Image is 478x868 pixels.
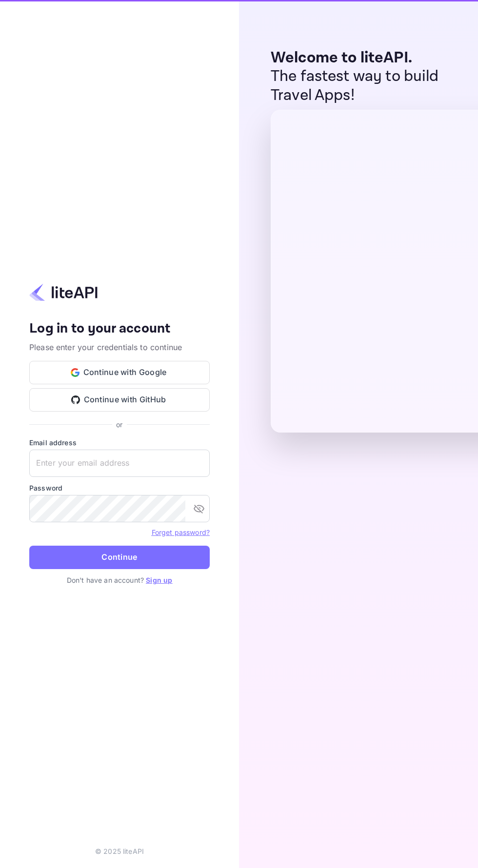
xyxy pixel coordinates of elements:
p: The fastest way to build Travel Apps! [271,67,458,105]
p: or [116,419,122,430]
a: Forget password? [152,527,210,537]
img: liteapi [29,283,98,302]
button: Continue [29,546,210,569]
h4: Log in to your account [29,320,210,337]
p: Please enter your credentials to continue [29,341,210,353]
button: Continue with GitHub [29,388,210,412]
button: Continue with Google [29,361,210,384]
a: Sign up [146,576,172,584]
p: Don't have an account? [29,575,210,585]
p: Welcome to liteAPI. [271,49,458,67]
label: Password [29,483,210,493]
a: Forget password? [152,528,210,536]
p: © 2025 liteAPI [95,846,144,856]
button: toggle password visibility [189,499,209,518]
input: Enter your email address [29,450,210,477]
label: Email address [29,437,210,448]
